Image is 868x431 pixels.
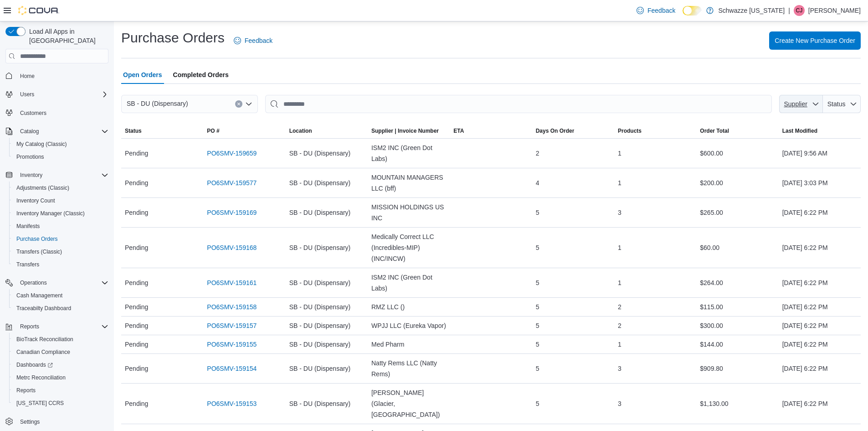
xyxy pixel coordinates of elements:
button: Traceabilty Dashboard [9,302,112,315]
div: Medically Correct LLC (Incredibles-MIP) (INC/INCW) [368,228,450,268]
button: Reports [2,320,112,333]
span: SB - DU (Dispensary) [289,363,351,374]
span: Transfers (Classic) [13,246,108,257]
span: Metrc Reconciliation [13,372,108,383]
span: Adjustments (Classic) [16,184,69,192]
button: Purchase Orders [9,233,112,245]
button: Inventory Manager (Classic) [9,207,112,220]
span: Completed Orders [173,66,229,84]
a: Inventory Manager (Classic) [13,208,88,219]
div: $144.00 [696,335,778,353]
button: Metrc Reconciliation [9,371,112,384]
span: 1 [618,148,621,159]
span: Metrc Reconciliation [16,374,66,381]
span: Transfers (Classic) [16,248,62,255]
p: | [788,5,790,16]
div: [DATE] 6:22 PM [779,335,861,353]
a: PO6SMV-159168 [207,242,257,253]
a: PO6SMV-159169 [207,207,257,218]
button: Home [2,69,112,82]
span: Open Orders [123,66,162,84]
div: ISM2 INC (Green Dot Labs) [368,268,450,297]
div: WPJJ LLC (Eureka Vapor) [368,317,450,335]
div: [DATE] 9:56 AM [779,144,861,162]
span: Traceabilty Dashboard [16,305,71,312]
div: ISM2 INC (Green Dot Labs) [368,139,450,168]
span: SB - DU (Dispensary) [289,177,351,188]
div: MISSION HOLDINGS US INC [368,198,450,227]
span: Reports [20,323,39,330]
span: SB - DU (Dispensary) [289,320,351,331]
a: PO6SMV-159157 [207,320,257,331]
button: Catalog [16,126,42,137]
span: Dashboards [16,361,53,369]
span: BioTrack Reconciliation [16,336,73,343]
button: Reports [9,384,112,397]
a: Feedback [230,31,276,50]
div: $200.00 [696,174,778,192]
h1: Purchase Orders [121,29,225,47]
span: Inventory Count [16,197,55,204]
span: Load All Apps in [GEOGRAPHIC_DATA] [26,27,108,45]
a: Metrc Reconciliation [13,372,69,383]
img: Cova [18,6,59,15]
span: Location [289,127,312,135]
span: Operations [16,277,108,288]
span: SB - DU (Dispensary) [289,339,351,350]
span: 5 [536,277,539,288]
span: Home [16,70,108,81]
span: Feedback [245,36,272,45]
span: Users [20,91,34,98]
button: Inventory [2,169,112,182]
button: Adjustments (Classic) [9,182,112,194]
a: Inventory Count [13,195,59,206]
span: 3 [618,207,621,218]
span: Last Modified [782,127,817,135]
button: Open list of options [245,100,252,108]
span: SB - DU (Dispensary) [289,277,351,288]
div: $300.00 [696,317,778,335]
span: SB - DU (Dispensary) [289,398,351,409]
span: PO # [207,127,219,135]
button: Manifests [9,220,112,233]
button: Transfers [9,258,112,271]
span: Customers [20,109,46,117]
span: Days On Order [536,127,575,135]
button: Supplier [779,95,823,113]
span: Purchase Orders [13,234,108,244]
span: Status [125,127,142,135]
button: [US_STATE] CCRS [9,397,112,410]
span: Pending [125,242,148,253]
span: Cash Management [13,290,108,301]
span: SB - DU (Dispensary) [127,98,188,109]
div: [PERSON_NAME] (Glacier, [GEOGRAPHIC_DATA]) [368,384,450,424]
span: Pending [125,177,148,188]
a: Transfers [13,259,43,270]
div: Med Pharm [368,335,450,353]
span: BioTrack Reconciliation [13,334,108,345]
div: [DATE] 6:22 PM [779,203,861,222]
span: Adjustments (Classic) [13,182,108,193]
button: Location [286,124,368,138]
div: [DATE] 6:22 PM [779,359,861,378]
span: 1 [618,242,621,253]
span: Settings [16,416,108,427]
span: 5 [536,242,539,253]
span: SB - DU (Dispensary) [289,242,351,253]
span: 2 [536,148,539,159]
button: Settings [2,415,112,428]
a: Canadian Compliance [13,347,74,358]
span: 5 [536,339,539,350]
a: PO6SMV-159153 [207,398,257,409]
span: Washington CCRS [13,398,108,409]
button: Inventory [16,170,46,181]
span: Purchase Orders [16,235,58,243]
button: Operations [2,276,112,289]
div: $115.00 [696,298,778,316]
span: Promotions [16,153,44,161]
div: MOUNTAIN MANAGERS LLC (bff) [368,168,450,197]
span: 5 [536,320,539,331]
span: Pending [125,148,148,159]
a: PO6SMV-159154 [207,363,257,374]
